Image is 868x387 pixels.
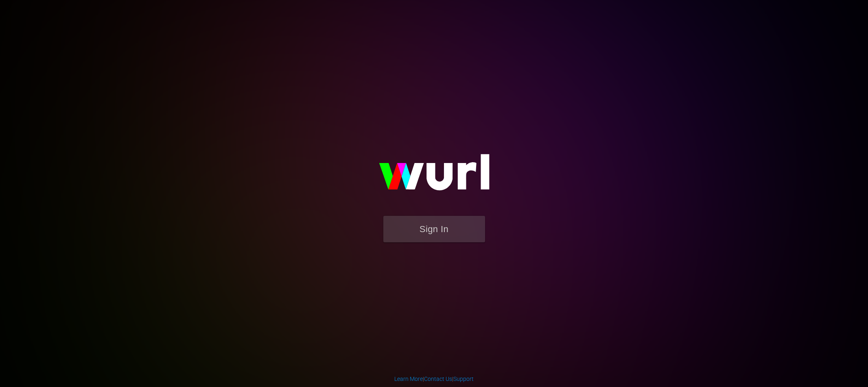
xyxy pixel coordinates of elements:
img: wurl-logo-on-black-223613ac3d8ba8fe6dc639794a292ebdb59501304c7dfd60c99c58986ef67473.svg [353,137,516,215]
a: Learn More [394,376,423,382]
a: Contact Us [424,376,452,382]
div: | | [394,375,474,383]
button: Sign In [383,216,485,242]
a: Support [453,376,474,382]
